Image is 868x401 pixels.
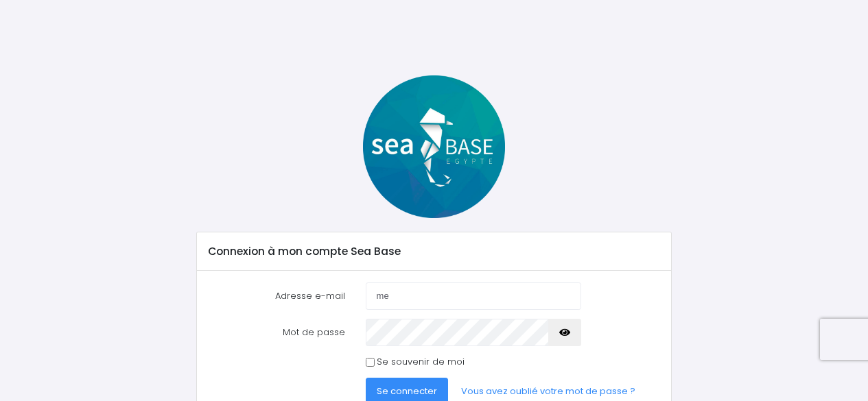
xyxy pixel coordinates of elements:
span: Se connecter [377,385,437,398]
label: Adresse e-mail [198,282,355,310]
label: Se souvenir de moi [377,355,465,369]
label: Mot de passe [198,319,355,346]
div: Connexion à mon compte Sea Base [197,232,671,271]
